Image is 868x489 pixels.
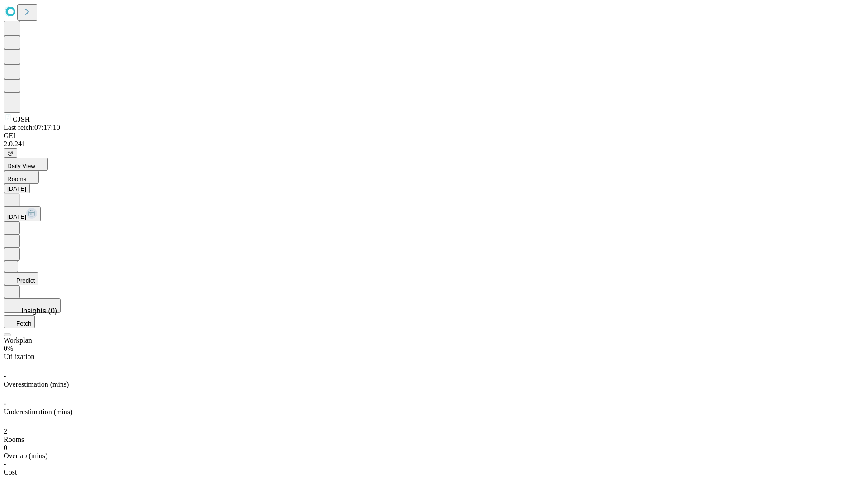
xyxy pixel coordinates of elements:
[4,184,30,193] button: [DATE]
[4,353,34,360] span: Utilization
[7,213,26,220] span: [DATE]
[21,307,57,315] span: Insights (0)
[7,176,26,182] span: Rooms
[4,427,7,435] span: 2
[4,132,864,140] div: GEI
[4,452,47,460] span: Overlap (mins)
[4,140,864,148] div: 2.0.241
[4,408,72,416] span: Underestimation (mins)
[7,163,35,169] span: Daily View
[4,124,60,131] span: Last fetch: 07:17:10
[13,115,30,123] span: GJSH
[4,206,41,221] button: [DATE]
[4,336,32,344] span: Workplan
[7,149,14,156] span: @
[4,444,7,451] span: 0
[4,468,17,476] span: Cost
[4,460,6,468] span: -
[4,272,38,285] button: Predict
[4,158,48,171] button: Daily View
[4,315,35,328] button: Fetch
[4,171,39,184] button: Rooms
[4,345,13,352] span: 0%
[4,400,6,407] span: -
[4,436,24,443] span: Rooms
[4,298,61,313] button: Insights (0)
[4,380,69,388] span: Overestimation (mins)
[4,148,17,158] button: @
[4,372,6,380] span: -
